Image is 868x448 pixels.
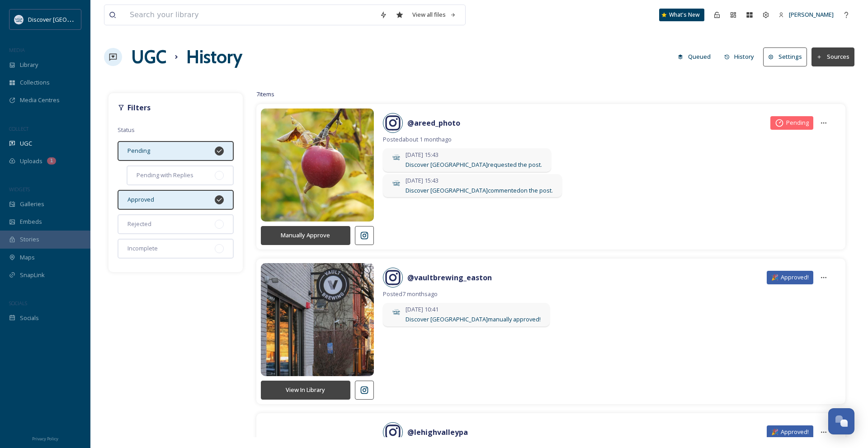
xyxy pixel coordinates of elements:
span: [DATE] 10:41 [406,305,541,314]
span: Posted 7 months ago [383,290,832,298]
img: DLV-Blue-Stacked%20%281%29.png [392,307,401,316]
a: [PERSON_NAME] [774,6,838,24]
button: Manually Approve [261,226,350,245]
button: View In Library [261,381,350,399]
span: Socials [20,314,39,322]
a: @vaultbrewing_easton [407,272,492,283]
span: Discover [GEOGRAPHIC_DATA] requested the post. [406,160,542,169]
button: Settings [763,47,807,66]
span: Approved [127,195,154,204]
span: Galleries [20,200,44,208]
button: Queued [673,48,715,66]
a: Queued [673,48,720,66]
a: Privacy Policy [32,433,58,443]
div: 🎉 [767,425,813,439]
span: Status [118,126,135,134]
a: @areed_photo [407,118,460,128]
span: Stories [20,235,39,244]
span: Posted about 1 month ago [383,135,832,144]
span: Pending [127,146,150,155]
span: Approved! [781,428,809,436]
button: History [720,48,759,66]
span: SOCIALS [9,300,27,307]
a: History [720,48,764,66]
input: Search your library [125,5,375,25]
button: Open Chat [828,408,854,434]
span: Approved! [781,273,809,282]
span: WIDGETS [9,186,30,193]
span: 7 items [256,90,274,98]
span: Privacy Policy [32,436,58,442]
span: Rejected [127,220,151,228]
img: DLV-Blue-Stacked%20%281%29.png [392,153,401,162]
a: View all files [408,6,461,24]
span: Discover [GEOGRAPHIC_DATA] commented on the post. [406,186,553,195]
span: COLLECT [9,125,28,132]
a: @lehighvalleypa [407,427,468,438]
span: Library [20,61,38,69]
span: Maps [20,253,35,262]
img: DLV-Blue-Stacked%20%281%29.png [392,179,401,188]
strong: @ vaultbrewing_easton [407,273,492,283]
span: Collections [20,78,50,87]
span: [DATE] 15:43 [406,151,542,159]
strong: Filters [127,103,151,113]
img: 17938375866029161.jpg [261,97,374,233]
a: Settings [763,47,811,66]
span: Pending [786,118,809,127]
span: Pending with Replies [137,171,193,179]
span: SnapLink [20,271,45,279]
span: Embeds [20,217,42,226]
strong: @ areed_photo [407,118,460,128]
a: UGC [131,43,166,71]
img: DLV-Blue-Stacked%20%281%29.png [14,15,24,24]
span: Incomplete [127,244,158,253]
span: UGC [20,139,32,148]
h1: History [186,43,242,71]
img: 473738825_17866685127296240_5615251083811227276_n.jpg [261,252,374,387]
span: Uploads [20,157,42,165]
strong: @ lehighvalleypa [407,427,468,437]
span: Discover [GEOGRAPHIC_DATA] manually approved! [406,315,541,324]
span: Discover [GEOGRAPHIC_DATA] [28,15,110,24]
span: [DATE] 15:43 [406,176,553,185]
div: 1 [47,157,56,165]
button: Sources [811,47,854,66]
div: 🎉 [767,271,813,284]
span: [PERSON_NAME] [789,10,834,19]
span: Media Centres [20,96,60,104]
a: What's New [659,9,704,21]
span: MEDIA [9,47,25,53]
